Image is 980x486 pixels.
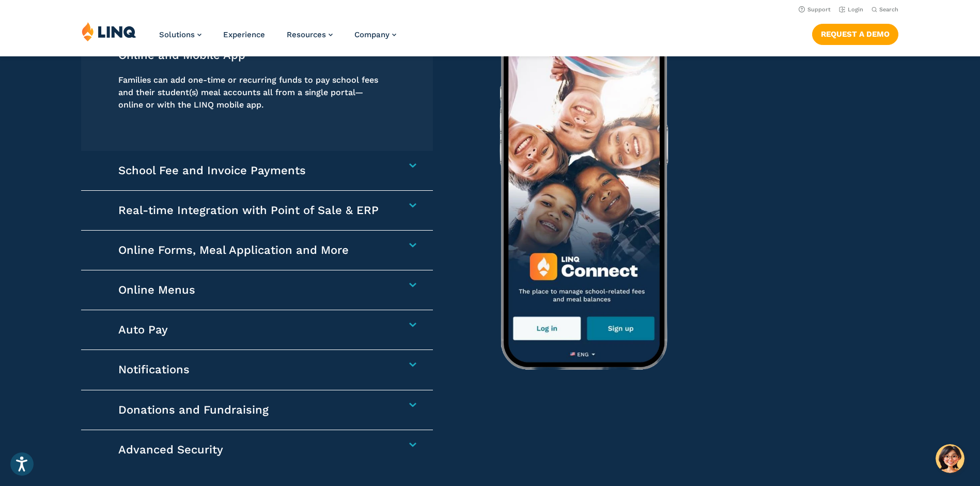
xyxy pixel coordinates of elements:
[936,444,965,473] button: Hello, have a question? Let’s chat.
[118,283,384,297] h4: Online Menus
[118,443,384,457] h4: Advanced Security
[287,30,326,39] span: Resources
[118,74,384,112] p: Families can add one-time or recurring funds to pay school fees and their student(s) meal account...
[118,203,384,218] h4: Real-time Integration with Point of Sale & ERP
[287,30,333,39] a: Resources
[812,22,898,44] nav: Button Navigation
[879,6,898,13] span: Search
[159,30,201,39] a: Solutions
[872,6,898,13] button: Open Search Bar
[118,403,384,417] h4: Donations and Fundraising
[118,243,384,257] h4: Online Forms, Meal Application and More
[839,6,863,13] a: Login
[82,22,136,41] img: LINQ | K‑12 Software
[223,30,265,39] a: Experience
[118,362,384,377] h4: Notifications
[118,323,384,337] h4: Auto Pay
[159,30,195,39] span: Solutions
[118,163,384,178] h4: School Fee and Invoice Payments
[354,30,390,39] span: Company
[799,6,831,13] a: Support
[354,30,396,39] a: Company
[159,22,396,56] nav: Primary Navigation
[812,24,898,44] a: Request a Demo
